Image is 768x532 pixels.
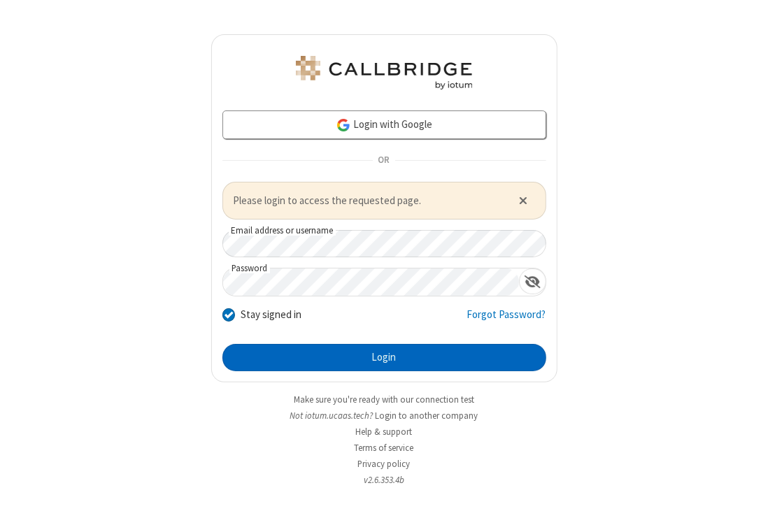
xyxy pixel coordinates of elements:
[211,473,557,487] li: v2.6.353.4b
[511,190,534,211] button: Close alert
[223,268,520,296] input: Password
[222,110,546,138] a: Login with Google
[222,230,547,257] input: Email address or username
[234,193,502,209] span: Please login to access the requested page.
[356,426,413,438] a: Help & support
[222,344,546,372] button: Login
[336,117,351,133] img: google-icon.png
[294,394,474,405] a: Make sure you're ready with our connection test
[467,307,546,333] a: Forgot Password?
[211,409,557,422] li: Not iotum.​ucaas.​tech?
[376,409,478,422] button: Login to another company
[355,442,414,454] a: Terms of service
[293,56,475,89] img: iotum.​ucaas.​tech
[373,150,395,170] span: OR
[241,307,301,323] label: Stay signed in
[519,268,546,294] div: Show password
[358,458,411,470] a: Privacy policy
